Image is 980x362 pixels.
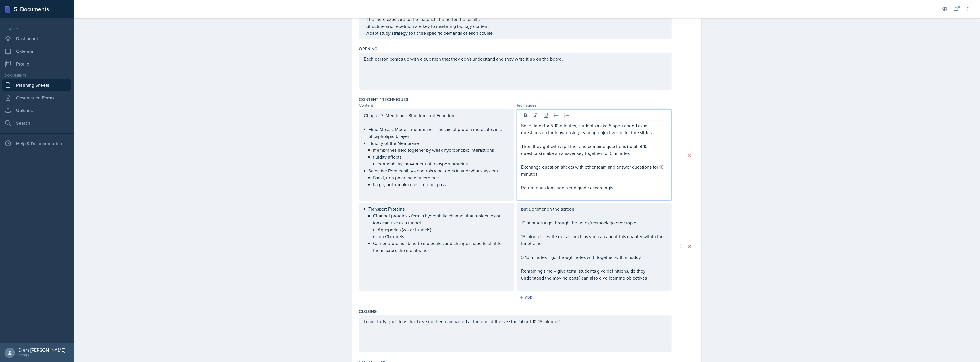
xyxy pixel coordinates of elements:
[2,138,71,149] div: Help & Documentation
[364,30,667,36] p: - Adapt study strategy to fit the specific demands of each course
[521,295,533,300] div: Add
[364,55,667,62] p: Each person comes up with a question that they don't understand and they write it up on the board.
[364,23,667,30] p: - Structure and repetition are key to mastering biology content
[18,347,65,353] div: Diem-[PERSON_NAME]
[373,147,509,153] p: membranes held together by weak hydrophobic interactions
[378,226,509,233] p: Aquaporins (water tunnels)
[521,163,667,177] p: Exchange question sheets with other team and answer questions for 10 minutes
[359,309,377,314] label: Closing
[369,205,509,212] p: Transport Proteins
[521,267,667,281] p: Remaining time = give term, students give definitions, do they understand the moving parts? can a...
[373,240,509,254] p: Carrier proteins - bind to molecules and change shape to shuttle them across the membrane
[2,79,71,91] a: Planning Sheets
[2,73,71,78] div: Documents
[364,112,509,119] p: Chapter 7: Membrane Structure and Function
[521,254,667,261] p: 5-10 minutes = go through notes with together with a buddy
[2,105,71,116] a: Uploads
[2,117,71,129] a: Search
[378,233,509,240] p: Ion Channels
[521,143,667,157] p: Then they get with a partner and combine questions (total of 10 questions) make an answer key tog...
[369,126,509,140] p: Fluid Mosaic Model - membrane = mosaic of protein molecules in a phospholipid bilayer
[373,174,509,181] p: Small, non polar molecules = pass
[517,293,536,302] button: Add
[364,16,667,23] p: - The more exposure to the material, the better the results
[369,167,509,174] p: Selective Permeability - controls what goes in and what stays out
[2,45,71,57] a: Calendar
[521,122,667,136] p: Set a timer for 5-10 minutes, students make 5 open ended exam questions on their own using learni...
[359,46,378,52] label: Opening
[373,153,509,160] p: fluidity affects
[378,160,509,167] p: permeability, movement of transport proteins
[521,233,667,247] p: 15 minutes = write out as much as you can about this chapter within the timeframe
[373,212,509,226] p: Channel proteins - form a hydrophilic channel that molecules or ions can use as a tunnel
[521,219,667,226] p: 10 minutes = go through the notes/textbook go over topic
[521,184,667,191] p: Return question sheets and grade accordingly
[369,140,509,147] p: Fluidity of the Membrane
[2,33,71,44] a: Dashboard
[373,181,509,188] p: Large, polar molecules = do not pass
[18,353,65,359] div: GCSU
[359,102,514,108] div: Content
[2,92,71,103] a: Observation Forms
[359,97,408,102] label: Content / Techniques
[2,26,71,32] div: Leader
[517,102,672,108] div: Techniques
[521,205,667,212] p: put up timer on the screen!
[364,318,667,325] p: I can clarify questions that have not been answered at the end of the session (about 10-15 minutes).
[2,58,71,70] a: Profile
